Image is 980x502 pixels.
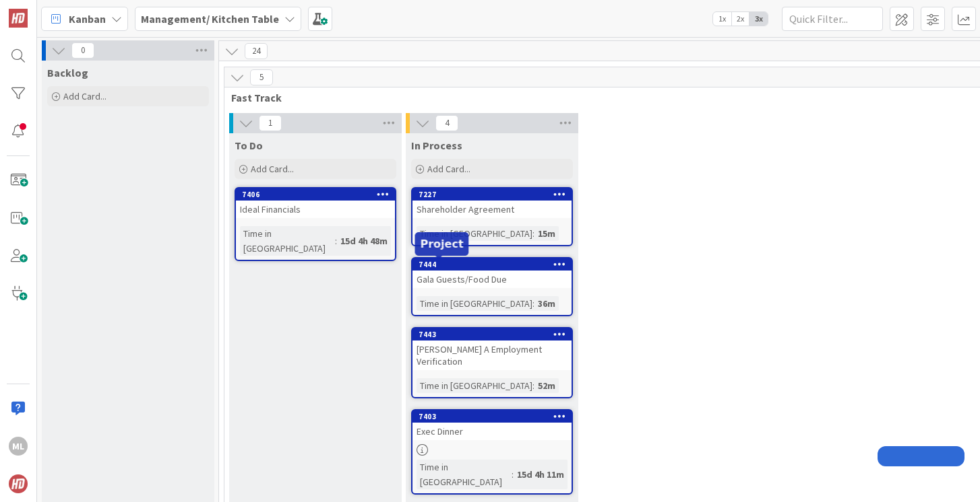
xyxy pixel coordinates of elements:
a: 7403Exec DinnerTime in [GEOGRAPHIC_DATA]:15d 4h 11m [411,409,573,495]
div: 52m [534,378,559,393]
span: 4 [435,115,458,131]
div: Shareholder Agreement [412,201,572,218]
div: 7406 [242,190,395,199]
div: ML [9,437,28,456]
span: Add Card... [251,163,294,175]
div: Time in [GEOGRAPHIC_DATA] [417,460,512,489]
div: 7406 [236,188,395,201]
span: 3x [749,12,768,26]
span: 0 [71,42,94,59]
h5: Project [421,238,464,250]
div: [PERSON_NAME] A Employment Verification [412,340,572,370]
div: 7443 [419,330,572,339]
span: Add Card... [63,90,106,102]
span: 1x [713,12,731,26]
img: avatar [9,474,28,493]
span: 24 [245,43,268,59]
span: In Process [411,139,462,152]
div: 7227 [412,188,572,201]
div: 7406Ideal Financials [236,188,395,218]
span: 5 [250,69,273,85]
a: 7443[PERSON_NAME] A Employment VerificationTime in [GEOGRAPHIC_DATA]:52m [411,327,573,398]
span: 1 [259,115,282,131]
div: 7403Exec Dinner [412,410,572,440]
span: : [512,467,514,482]
span: Backlog [47,66,88,79]
span: : [532,226,534,241]
span: : [335,234,337,248]
div: 36m [534,296,559,311]
div: 7227Shareholder Agreement [412,188,572,218]
input: Quick Filter... [782,7,883,31]
div: Time in [GEOGRAPHIC_DATA] [417,378,532,393]
span: : [532,378,534,393]
img: Visit kanbanzone.com [9,9,28,28]
div: 15d 4h 11m [514,467,568,482]
div: 7403 [412,410,572,423]
div: Exec Dinner [412,423,572,440]
div: 7403 [419,412,572,421]
div: 7443[PERSON_NAME] A Employment Verification [412,328,572,370]
a: 7406Ideal FinancialsTime in [GEOGRAPHIC_DATA]:15d 4h 48m [235,187,396,261]
div: 7227 [419,190,572,199]
span: Add Card... [427,163,470,175]
div: 15m [534,226,559,241]
div: 7443 [412,328,572,340]
span: : [532,296,534,311]
a: 7227Shareholder AgreementTime in [GEOGRAPHIC_DATA]:15m [411,187,573,246]
span: Kanban [69,11,106,27]
a: 7444Gala Guests/Food DueTime in [GEOGRAPHIC_DATA]:36m [411,257,573,316]
div: Time in [GEOGRAPHIC_DATA] [417,226,532,241]
span: 2x [731,12,749,26]
span: To Do [235,139,263,152]
div: Gala Guests/Food Due [412,271,572,288]
div: 7444 [419,260,572,269]
b: Management/ Kitchen Table [141,12,279,26]
div: Time in [GEOGRAPHIC_DATA] [240,226,335,256]
div: Time in [GEOGRAPHIC_DATA] [417,296,532,311]
div: 15d 4h 48m [337,234,391,248]
div: Ideal Financials [236,201,395,218]
div: 7444Gala Guests/Food Due [412,258,572,288]
div: 7444 [412,258,572,271]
